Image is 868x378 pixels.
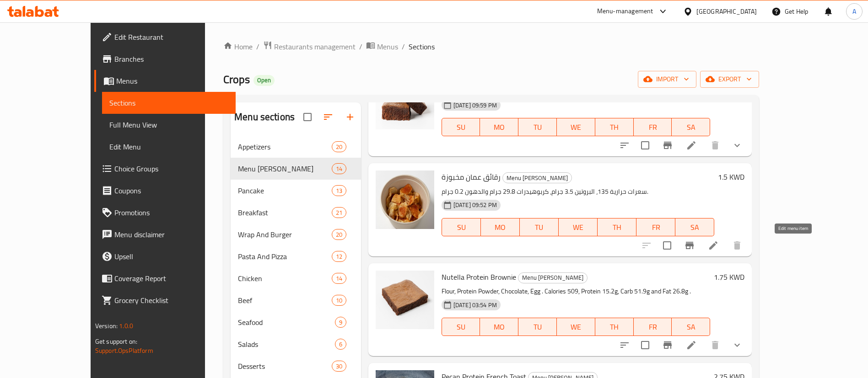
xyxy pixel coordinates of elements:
button: WE [557,118,595,136]
a: Full Menu View [102,114,236,136]
div: items [332,251,346,262]
div: items [332,229,346,240]
div: items [332,207,346,218]
img: Nutella Protein Brownie [376,271,434,329]
span: Appetizers [238,141,331,152]
a: Home [223,41,253,52]
div: Menu Faisal Almutawaa [518,272,588,283]
span: TU [522,121,553,134]
div: Chicken [238,273,331,284]
button: WE [559,218,598,236]
span: 20 [332,143,346,151]
div: Pasta And Pizza12 [231,245,361,267]
a: Menus [94,70,236,92]
span: TH [599,320,630,334]
span: 21 [332,208,346,217]
button: SA [672,318,710,336]
span: Pancake [238,185,331,196]
button: TH [595,118,634,136]
button: MO [481,218,520,236]
button: delete [726,234,748,256]
span: Menus [377,41,398,52]
a: Sections [102,92,236,114]
div: [GEOGRAPHIC_DATA] [696,6,757,16]
span: Menus [116,75,228,86]
span: export [707,74,752,85]
span: 13 [332,186,346,195]
span: FR [637,121,669,134]
button: TU [518,118,557,136]
button: show more [726,334,748,356]
svg: Show Choices [732,140,743,151]
button: FR [634,118,672,136]
span: Full Menu View [109,119,228,130]
a: Coverage Report [94,267,236,289]
span: FR [640,221,672,234]
span: 10 [332,296,346,305]
button: WE [557,318,595,336]
span: رقائق عمان مخبوزة [442,170,501,184]
span: Branches [114,53,228,64]
p: سعرات حرارية 135، البروتين 3.5 جرام، كربوهيدرات 29.8 جرام والدهون 0.2 جرام. [442,186,714,197]
span: 30 [332,362,346,371]
div: Seafood [238,317,335,328]
li: / [256,41,259,52]
span: 1.0.0 [119,320,133,332]
span: Nutella Protein Brownie [442,270,516,284]
span: SA [675,121,706,134]
span: Pasta And Pizza [238,251,331,262]
div: items [332,141,346,152]
span: Salads [238,339,335,350]
svg: Show Choices [732,340,743,351]
button: delete [704,134,726,156]
span: Crops [223,69,250,90]
span: Restaurants management [274,41,356,52]
button: TH [598,218,636,236]
span: Menu [PERSON_NAME] [503,173,571,183]
img: رقائق عمان مخبوزة [376,170,434,229]
button: Add section [339,106,361,128]
button: export [700,71,759,88]
div: Menu Faisal Almutawaa [238,163,331,174]
span: Wrap And Burger [238,229,331,240]
span: Grocery Checklist [114,295,228,306]
a: Menu disclaimer [94,224,236,245]
span: [DATE] 03:54 PM [450,301,501,309]
span: [DATE] 09:52 PM [450,201,501,209]
div: items [332,295,346,306]
span: Sections [109,97,228,108]
div: items [332,361,346,372]
span: Coverage Report [114,273,228,284]
span: Upsell [114,251,228,262]
a: Support.OpsPlatform [95,345,153,357]
span: MO [484,320,515,334]
a: Promotions [94,202,236,224]
span: Select to update [636,335,655,355]
span: Get support on: [95,335,137,347]
button: sort-choices [614,134,636,156]
span: Edit Menu [109,141,228,152]
div: Seafood9 [231,311,361,333]
h6: 1.75 KWD [714,271,744,283]
button: SA [672,118,710,136]
a: Edit menu item [686,140,697,151]
span: 12 [332,252,346,261]
button: TH [595,318,634,336]
span: A [852,6,856,16]
span: Menu [PERSON_NAME] [518,272,587,283]
div: Beef10 [231,289,361,311]
a: Restaurants management [263,41,356,53]
button: SU [442,118,480,136]
span: WE [561,121,592,134]
span: [DATE] 09:59 PM [450,101,501,110]
span: MO [484,121,515,134]
button: Branch-specific-item [657,134,679,156]
button: sort-choices [614,334,636,356]
button: MO [480,118,518,136]
div: Menu [PERSON_NAME]14 [231,158,361,180]
h2: Menu sections [234,110,295,124]
span: 20 [332,230,346,239]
